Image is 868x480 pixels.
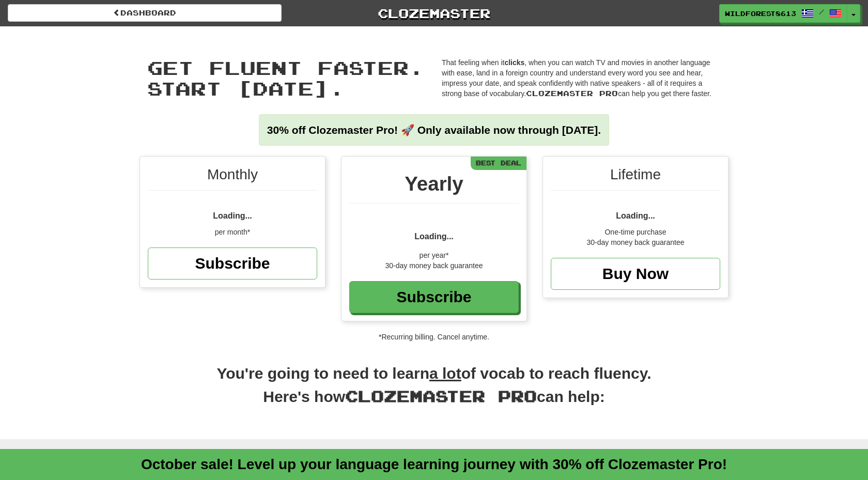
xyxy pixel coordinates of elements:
span: WildForest8613 [725,9,796,18]
a: Dashboard [8,4,282,22]
div: Yearly [349,169,519,204]
span: Clozemaster Pro [526,89,618,98]
a: October sale! Level up your language learning journey with 30% off Clozemaster Pro! [141,456,727,472]
p: That feeling when it , when you can watch TV and movies in another language with ease, land in a ... [442,57,721,99]
div: per year* [349,250,519,260]
span: Loading... [213,211,252,220]
span: Loading... [414,232,454,241]
a: Buy Now [551,258,720,290]
div: per month* [148,227,317,237]
span: Clozemaster Pro [345,386,537,405]
span: Get fluent faster. Start [DATE]. [147,56,424,99]
span: Loading... [616,211,655,220]
div: Best Deal [471,157,526,169]
u: a lot [429,365,461,382]
a: Subscribe [148,247,317,280]
strong: clicks [504,58,524,67]
div: One-time purchase [551,227,720,237]
div: Lifetime [551,164,720,191]
a: Clozemaster [297,4,571,22]
div: 30-day money back guarantee [349,260,519,271]
span: / [819,8,824,16]
div: 30-day money back guarantee [551,237,720,247]
div: Monthly [148,164,317,191]
strong: 30% off Clozemaster Pro! 🚀 Only available now through [DATE]. [267,124,601,136]
a: Subscribe [349,281,519,313]
a: WildForest8613 / [719,4,847,23]
h2: You're going to need to learn of vocab to reach fluency. Here's how can help: [139,363,729,419]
